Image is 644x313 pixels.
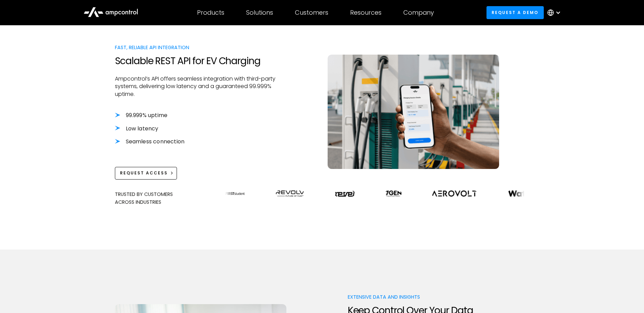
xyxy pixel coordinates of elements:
[115,75,276,98] p: Ampcontrol’s API offers seamless integration with third-party systems, delivering low latency and...
[328,55,499,169] img: Integrate EV charging mobile apps
[403,9,434,16] div: Company
[115,55,276,67] h2: Scalable REST API for EV Charging
[115,112,276,119] li: 99.999% uptime
[197,9,224,16] div: Products
[115,190,214,206] div: Trusted By Customers Across Industries
[348,293,509,301] div: Extensive Data and Insights
[120,170,168,176] div: Request Access
[350,9,381,16] div: Resources
[115,145,276,153] p: ‍
[295,9,328,16] div: Customers
[246,9,273,16] div: Solutions
[115,125,276,132] li: Low latency
[486,6,544,19] a: Request a demo
[115,138,276,145] li: Seamless connection
[115,44,276,51] div: Fast, Reliable API Integration
[115,167,177,180] a: Request Access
